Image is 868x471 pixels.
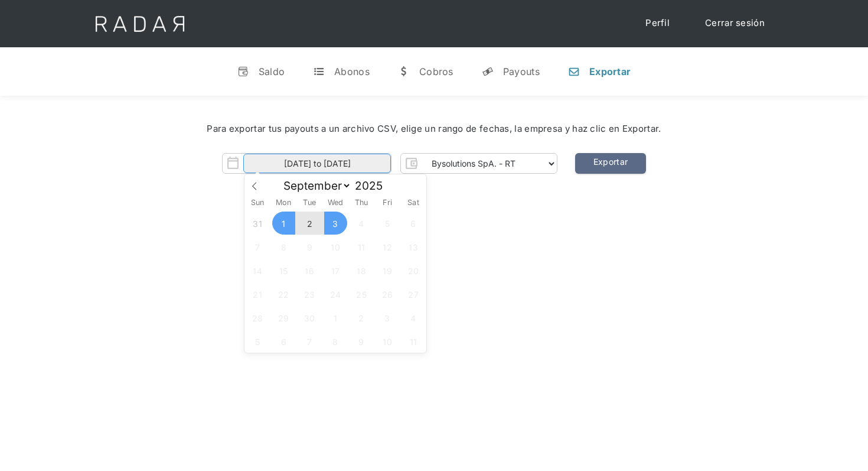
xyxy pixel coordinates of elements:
[402,306,425,329] span: October 4, 2025
[324,235,347,258] span: September 10, 2025
[298,330,321,353] span: October 7, 2025
[272,306,295,329] span: September 29, 2025
[298,212,321,235] span: September 2, 2025
[244,199,270,207] span: Sun
[482,66,494,77] div: y
[350,282,373,306] span: September 25, 2025
[298,259,321,282] span: September 16, 2025
[402,212,425,235] span: September 6, 2025
[374,199,400,207] span: Fri
[272,259,295,282] span: September 15, 2025
[246,235,269,258] span: September 7, 2025
[503,66,540,77] div: Payouts
[324,306,347,329] span: October 1, 2025
[298,235,321,258] span: September 9, 2025
[298,282,321,306] span: September 23, 2025
[246,212,269,235] span: August 31, 2025
[376,212,399,235] span: September 5, 2025
[350,330,373,353] span: October 9, 2025
[693,12,776,35] a: Cerrar sesión
[589,66,631,77] div: Exportar
[376,306,399,329] span: October 3, 2025
[350,212,373,235] span: September 4, 2025
[296,199,322,207] span: Tue
[272,235,295,258] span: September 8, 2025
[350,306,373,329] span: October 2, 2025
[324,282,347,306] span: September 24, 2025
[324,259,347,282] span: September 17, 2025
[376,330,399,353] span: October 10, 2025
[376,282,399,306] span: September 26, 2025
[575,153,646,174] a: Exportar
[270,199,296,207] span: Mon
[351,179,394,193] input: Year
[324,330,347,353] span: October 8, 2025
[246,306,269,329] span: September 28, 2025
[376,259,399,282] span: September 19, 2025
[402,282,425,306] span: September 27, 2025
[350,235,373,258] span: September 11, 2025
[246,259,269,282] span: September 14, 2025
[568,66,580,77] div: n
[313,66,325,77] div: t
[272,330,295,353] span: October 6, 2025
[259,66,285,77] div: Saldo
[272,212,295,235] span: September 1, 2025
[398,66,410,77] div: w
[419,66,453,77] div: Cobros
[237,66,249,77] div: v
[246,330,269,353] span: October 5, 2025
[272,282,295,306] span: September 22, 2025
[322,199,348,207] span: Wed
[376,235,399,258] span: September 12, 2025
[298,306,321,329] span: September 30, 2025
[334,66,370,77] div: Abonos
[402,235,425,258] span: September 13, 2025
[400,199,426,207] span: Sat
[348,199,374,207] span: Thu
[634,12,681,35] a: Perfil
[350,259,373,282] span: September 18, 2025
[246,282,269,306] span: September 21, 2025
[222,153,557,174] form: Form
[324,212,347,235] span: September 3, 2025
[402,330,425,353] span: October 11, 2025
[278,178,351,193] select: Month
[402,259,425,282] span: September 20, 2025
[35,122,833,136] div: Para exportar tus payouts a un archivo CSV, elige un rango de fechas, la empresa y haz clic en Ex...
